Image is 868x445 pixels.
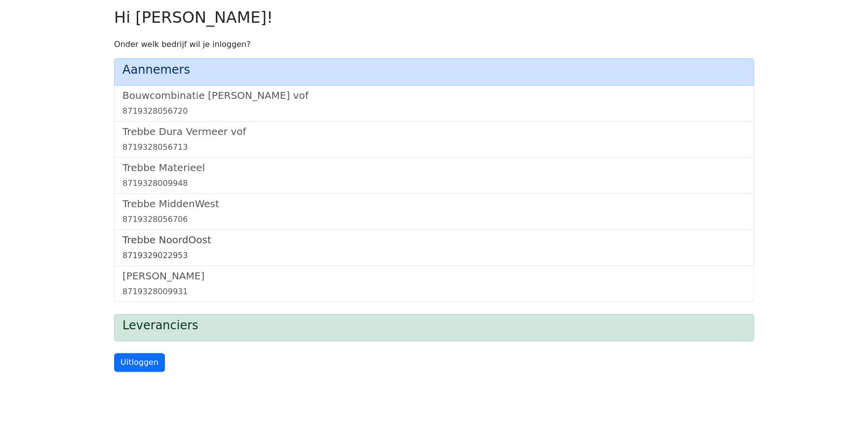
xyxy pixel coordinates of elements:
[122,126,746,153] a: Trebbe Dura Vermeer vof8719328056713
[122,178,746,189] div: 8719328009948
[122,63,746,77] h4: Aannemers
[122,286,746,298] div: 8719328009931
[122,162,746,189] a: Trebbe Materieel8719328009948
[122,270,746,282] h5: [PERSON_NAME]
[122,162,746,174] h5: Trebbe Materieel
[122,89,746,101] h5: Bouwcombinatie [PERSON_NAME] vof
[114,39,754,50] p: Onder welk bedrijf wil je inloggen?
[114,353,165,372] a: Uitloggen
[122,270,746,298] a: [PERSON_NAME]8719328009931
[122,214,746,225] div: 8719328056706
[122,234,746,246] h5: Trebbe NoordOost
[122,198,746,225] a: Trebbe MiddenWest8719328056706
[122,234,746,262] a: Trebbe NoordOost8719329022953
[122,318,746,333] h4: Leveranciers
[122,105,746,117] div: 8719328056720
[114,8,754,27] h2: Hi [PERSON_NAME]!
[122,198,746,210] h5: Trebbe MiddenWest
[122,141,746,153] div: 8719328056713
[122,250,746,262] div: 8719329022953
[122,89,746,117] a: Bouwcombinatie [PERSON_NAME] vof8719328056720
[122,126,746,137] h5: Trebbe Dura Vermeer vof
